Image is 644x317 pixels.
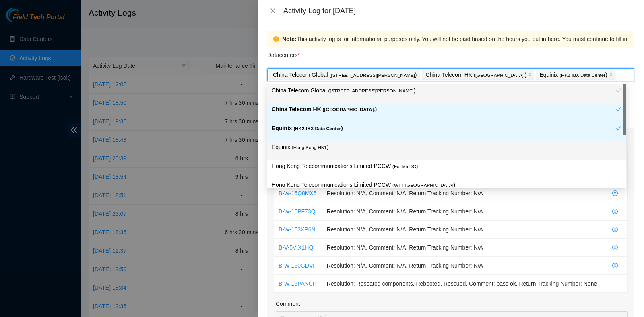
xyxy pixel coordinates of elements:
span: close-circle [607,227,623,232]
a: B-W-15PANUP [279,280,316,287]
a: B-W-150GDVF [279,262,316,269]
td: Resolution: N/A, Comment: N/A, Return Tracking Number: N/A [322,239,603,257]
a: B-W-15PF73Q [279,208,316,215]
td: Resolution: N/A, Comment: N/A, Return Tracking Number: N/A [322,221,603,239]
p: China Telecom HK ) [425,70,526,80]
span: close [609,72,613,77]
p: Equinix ) [272,124,616,133]
p: China Telecom Global ) [272,86,616,95]
p: Hong Kong Telecommunications Limited PCCW ) [272,180,621,190]
span: ( WTT [GEOGRAPHIC_DATA] [392,183,453,188]
span: ( Hong Kong HK1 [292,145,327,150]
label: Comment [276,299,300,308]
span: ( [STREET_ADDRESS][PERSON_NAME] [330,73,415,78]
p: China Telecom Global ) [273,70,417,80]
span: ( Fo Tan DC [392,164,416,169]
div: Activity Log for [DATE] [283,6,634,15]
span: close-circle [607,245,623,250]
span: check [616,106,621,112]
p: China Telecom HK ) [272,105,616,114]
span: close [270,8,276,14]
span: check [616,125,621,131]
span: ( [STREET_ADDRESS][PERSON_NAME] [328,88,414,93]
td: Resolution: N/A, Comment: N/A, Return Tracking Number: N/A [322,184,603,202]
span: check [616,88,621,93]
p: Hong Kong Telecommunications Limited PCCW ) [272,162,621,171]
td: Resolution: N/A, Comment: N/A, Return Tracking Number: N/A [322,257,603,275]
span: ( [GEOGRAPHIC_DATA]. [323,107,375,112]
a: B-W-153XP6N [279,226,316,233]
p: Equinix ) [539,70,607,80]
p: Equinix ) [272,143,621,152]
button: Close [267,7,279,15]
p: Datacenters [267,47,300,59]
span: close [528,72,532,77]
span: close-circle [607,263,623,268]
td: Resolution: Reseated components, Rebooted, Rescued, Comment: pass ok, Return Tracking Number: None [322,275,603,293]
span: ( HK2-IBX Data Center [293,126,341,131]
span: close-circle [607,209,623,214]
span: close-circle [607,190,623,196]
td: Resolution: N/A, Comment: N/A, Return Tracking Number: N/A [322,202,603,221]
a: B-W-15Q8MX5 [279,190,317,196]
span: ( [GEOGRAPHIC_DATA]. [474,73,525,78]
strong: Note: [282,35,297,43]
span: ( HK2-IBX Data Center [559,73,605,78]
a: B-V-5VIX1HQ [279,244,313,251]
span: exclamation-circle [273,36,279,42]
